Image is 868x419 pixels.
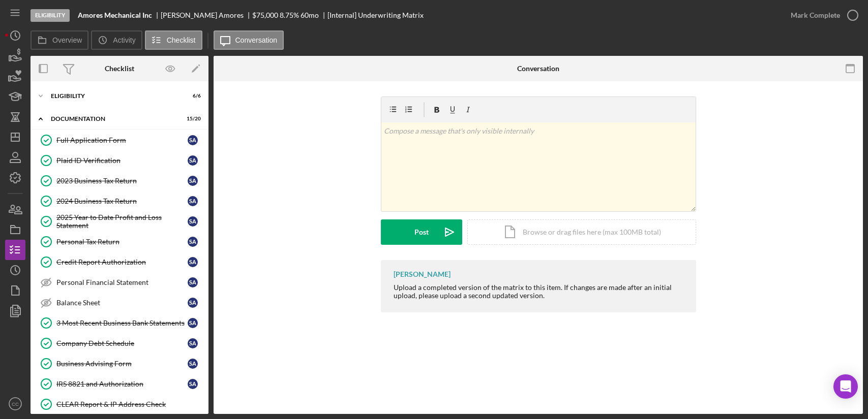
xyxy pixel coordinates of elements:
div: Balance Sheet [56,299,188,307]
div: Plaid ID Verification [56,156,188,165]
div: S A [188,298,198,308]
div: S A [188,237,198,247]
button: Mark Complete [781,5,863,25]
a: IRS 8821 and AuthorizationSA [36,374,203,394]
div: 3 Most Recent Business Bank Statements [56,319,188,327]
div: Company Debt Schedule [56,339,188,347]
button: CC [5,394,25,414]
div: 2025 Year to Date Profit and Loss Statement [56,213,188,230]
label: Overview [52,36,82,44]
div: S A [188,359,198,369]
a: Personal Tax ReturnSA [36,232,203,252]
label: Activity [113,36,135,44]
div: S A [188,338,198,348]
div: Documentation [51,116,175,122]
div: Eligibility [31,9,70,22]
div: [PERSON_NAME] Amores [161,11,252,19]
div: Business Advising Form [56,360,188,368]
div: 8.75 % [280,11,299,19]
div: S A [188,379,198,389]
div: Personal Financial Statement [56,278,188,286]
div: 60 mo [301,11,319,19]
div: Upload a completed version of the matrix to this item. If changes are made after an initial uploa... [394,283,686,300]
a: 3 Most Recent Business Bank StatementsSA [36,313,203,333]
a: 2025 Year to Date Profit and Loss StatementSA [36,211,203,232]
div: IRS 8821 and Authorization [56,380,188,388]
div: Conversation [517,65,559,73]
div: 2024 Business Tax Return [56,197,188,205]
div: S A [188,318,198,328]
a: Plaid ID VerificationSA [36,150,203,171]
a: Company Debt ScheduleSA [36,333,203,353]
div: Credit Report Authorization [56,258,188,266]
button: Checklist [145,30,202,50]
div: S A [188,135,198,145]
a: CLEAR Report & IP Address Check [36,394,203,414]
div: 15 / 20 [183,116,201,122]
a: Balance SheetSA [36,293,203,313]
b: Amores Mechanical Inc [78,11,152,19]
text: CC [12,401,19,407]
label: Checklist [167,36,196,44]
div: S A [188,196,198,206]
div: [PERSON_NAME] [394,270,451,278]
div: Post [414,219,429,245]
div: 2023 Business Tax Return [56,177,188,185]
div: Mark Complete [791,5,840,25]
a: Credit Report AuthorizationSA [36,252,203,272]
div: Eligibility [51,93,175,99]
a: 2024 Business Tax ReturnSA [36,191,203,211]
button: Activity [91,30,142,50]
div: S A [188,277,198,287]
div: Full Application Form [56,136,188,144]
div: Checklist [105,65,134,73]
div: S A [188,155,198,166]
button: Post [381,219,462,245]
div: [Internal] Underwriting Matrix [327,11,424,19]
a: Personal Financial StatementSA [36,272,203,293]
div: S A [188,257,198,267]
div: S A [188,216,198,227]
a: Business Advising FormSA [36,353,203,374]
button: Overview [31,30,88,50]
div: Open Intercom Messenger [833,374,858,399]
div: S A [188,176,198,186]
div: CLEAR Report & IP Address Check [56,400,203,408]
a: Full Application FormSA [36,130,203,150]
span: $75,000 [252,11,278,19]
div: 6 / 6 [183,93,201,99]
a: 2023 Business Tax ReturnSA [36,171,203,191]
label: Conversation [235,36,278,44]
div: Personal Tax Return [56,238,188,246]
button: Conversation [214,30,284,50]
